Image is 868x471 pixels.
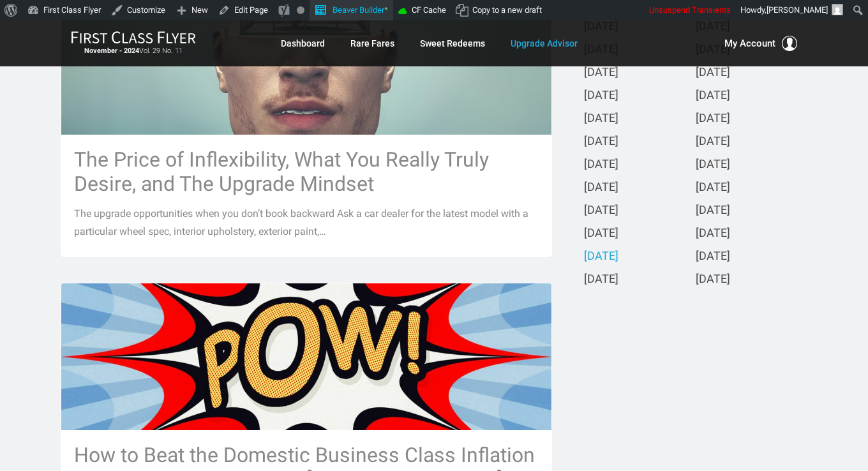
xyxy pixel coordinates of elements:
a: [DATE] [584,227,618,241]
span: [PERSON_NAME] [767,5,828,15]
a: [DATE] [696,181,730,195]
a: [DATE] [696,250,730,264]
a: [DATE] [584,273,618,287]
span: • [384,2,388,15]
span: Unsuspend Transients [649,5,731,15]
a: [DATE] [584,250,618,264]
a: [DATE] [696,227,730,241]
a: [DATE] [696,135,730,149]
strong: November - 2024 [84,47,139,55]
a: Rare Fares [350,32,394,55]
a: [DATE] [584,135,618,149]
a: [DATE] [584,89,618,103]
small: Vol. 29 No. 11 [71,47,196,56]
a: [DATE] [584,158,618,172]
a: [DATE] [696,204,730,218]
a: [DATE] [696,112,730,126]
a: First Class FlyerNovember - 2024Vol. 29 No. 11 [71,31,196,56]
img: First Class Flyer [71,31,196,44]
a: [DATE] [584,112,618,126]
a: [DATE] [584,181,618,195]
a: [DATE] [696,89,730,103]
a: [DATE] [584,66,618,80]
p: The upgrade opportunities when you don’t book backward Ask a car dealer for the latest model with... [74,205,539,241]
a: Dashboard [281,32,325,55]
span: My Account [724,36,775,51]
a: [DATE] [584,204,618,218]
button: My Account [724,36,797,51]
h3: The Price of Inflexibility, What You Really Truly Desire, and The Upgrade Mindset [74,147,539,196]
a: Sweet Redeems [420,32,485,55]
a: [DATE] [696,158,730,172]
a: [DATE] [696,66,730,80]
a: Upgrade Advisor [511,32,578,55]
a: [DATE] [696,273,730,287]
